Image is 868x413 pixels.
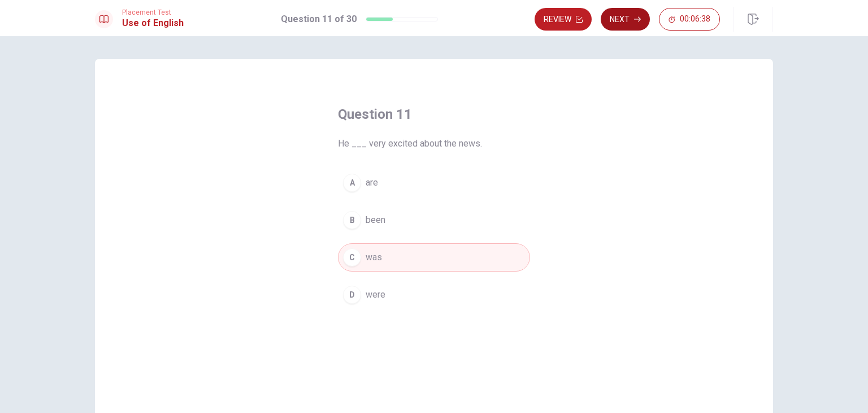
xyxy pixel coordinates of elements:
[338,137,530,150] span: He ___ very excited about the news.
[338,206,530,234] button: Bbeen
[366,213,385,227] span: been
[338,281,530,309] button: Dwere
[122,16,184,30] h1: Use of English
[659,8,720,31] button: 00:06:38
[343,286,361,304] div: D
[338,105,530,123] h4: Question 11
[338,169,530,197] button: Aare
[343,211,361,229] div: B
[338,243,530,272] button: Cwas
[366,176,378,190] span: are
[680,15,710,24] span: 00:06:38
[535,8,592,31] button: Review
[366,251,382,264] span: was
[366,288,385,302] span: were
[281,12,357,26] h1: Question 11 of 30
[343,174,361,192] div: A
[601,8,650,31] button: Next
[122,8,184,16] span: Placement Test
[343,248,361,266] div: C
